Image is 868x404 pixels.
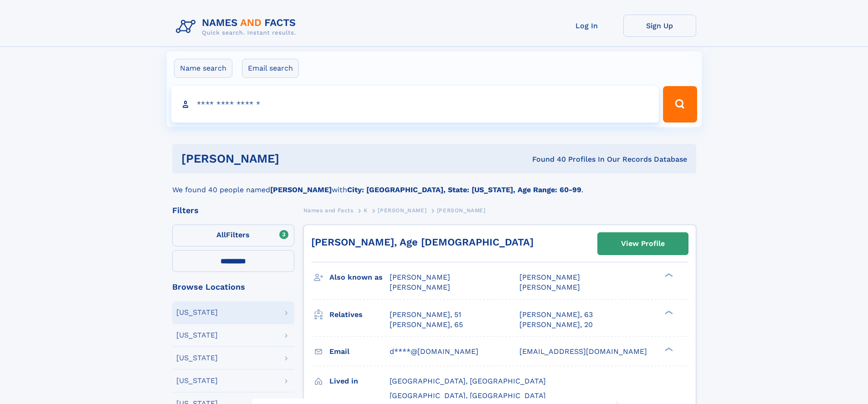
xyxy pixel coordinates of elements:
h1: [PERSON_NAME] [181,153,406,164]
label: Name search [174,59,232,78]
a: [PERSON_NAME], 51 [390,310,461,320]
div: Filters [172,206,294,215]
span: [GEOGRAPHIC_DATA], [GEOGRAPHIC_DATA] [390,391,546,400]
a: Sign Up [623,15,696,37]
div: [US_STATE] [176,377,218,384]
span: [PERSON_NAME] [519,283,580,291]
span: [PERSON_NAME] [378,207,426,214]
div: [US_STATE] [176,309,218,316]
div: Found 40 Profiles In Our Records Database [406,154,687,164]
span: [PERSON_NAME] [437,207,486,214]
span: [PERSON_NAME] [390,283,450,291]
a: [PERSON_NAME] [378,205,426,216]
h3: Email [329,344,390,359]
input: search input [171,86,659,123]
h3: Also known as [329,270,390,285]
img: Logo Names and Facts [172,15,303,39]
a: Log In [550,15,623,37]
a: [PERSON_NAME], 63 [519,310,593,320]
div: ❯ [663,309,673,315]
a: [PERSON_NAME], 20 [519,320,593,330]
a: [PERSON_NAME], 65 [390,320,463,330]
div: We found 40 people named with . [172,174,696,195]
label: Email search [242,59,299,78]
span: All [216,230,226,239]
span: K [364,207,368,214]
button: Search Button [663,86,697,123]
div: [US_STATE] [176,332,218,339]
h3: Relatives [329,307,390,322]
a: [PERSON_NAME], Age [DEMOGRAPHIC_DATA] [311,236,534,248]
div: Browse Locations [172,283,294,291]
div: View Profile [621,233,665,254]
span: [PERSON_NAME] [390,273,450,281]
span: [EMAIL_ADDRESS][DOMAIN_NAME] [519,347,647,356]
h3: Lived in [329,373,390,389]
div: ❯ [663,346,673,352]
a: Names and Facts [303,205,354,216]
b: [PERSON_NAME] [270,185,332,194]
label: Filters [172,225,294,246]
div: [US_STATE] [176,354,218,362]
a: K [364,205,368,216]
a: View Profile [598,233,688,255]
div: ❯ [663,272,673,278]
b: City: [GEOGRAPHIC_DATA], State: [US_STATE], Age Range: 60-99 [347,185,581,194]
span: [GEOGRAPHIC_DATA], [GEOGRAPHIC_DATA] [390,377,546,385]
span: [PERSON_NAME] [519,273,580,281]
